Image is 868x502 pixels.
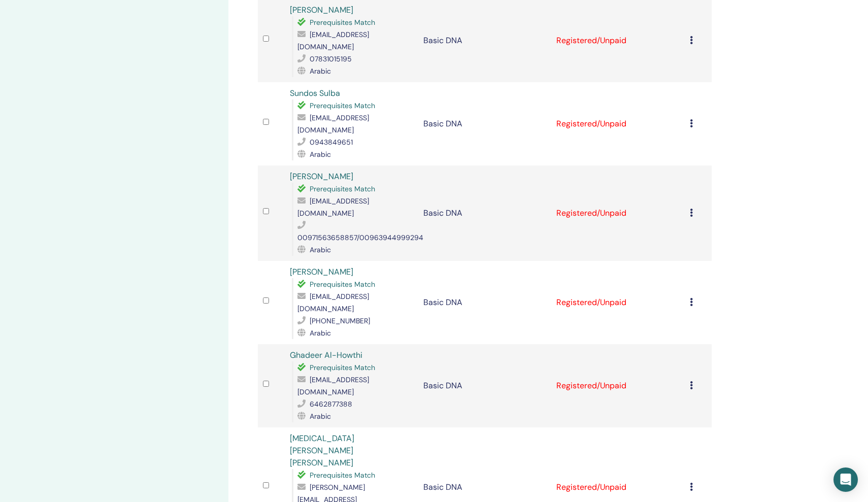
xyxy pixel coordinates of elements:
span: Prerequisites Match [310,280,375,289]
span: Prerequisites Match [310,18,375,27]
span: [EMAIL_ADDRESS][DOMAIN_NAME] [297,30,369,51]
a: Ghadeer Al-Howthi [290,350,362,360]
td: Basic DNA [418,165,552,261]
div: Open Intercom Messenger [833,467,858,492]
span: [EMAIL_ADDRESS][DOMAIN_NAME] [297,375,369,396]
span: 6462877388 [310,399,352,409]
span: Arabic [310,66,331,76]
span: Arabic [310,328,331,338]
td: Basic DNA [418,261,552,344]
a: [MEDICAL_DATA] [PERSON_NAME] [PERSON_NAME] [290,433,354,468]
span: Arabic [310,412,331,421]
span: [EMAIL_ADDRESS][DOMAIN_NAME] [297,196,369,218]
span: [EMAIL_ADDRESS][DOMAIN_NAME] [297,113,369,135]
span: [PHONE_NUMBER] [310,316,370,325]
span: 0943849651 [310,138,353,147]
td: Basic DNA [418,82,552,165]
span: Prerequisites Match [310,363,375,372]
td: Basic DNA [418,344,552,427]
span: Prerequisites Match [310,471,375,480]
a: Sundos Sulba [290,88,340,98]
span: Arabic [310,150,331,159]
span: Prerequisites Match [310,184,375,193]
span: 00971563658857/00963944999294 [297,233,423,242]
span: 07831015195 [310,54,352,63]
span: Arabic [310,245,331,254]
span: [EMAIL_ADDRESS][DOMAIN_NAME] [297,292,369,313]
a: [PERSON_NAME] [290,266,353,277]
a: [PERSON_NAME] [290,5,353,15]
span: Prerequisites Match [310,101,375,110]
a: [PERSON_NAME] [290,171,353,182]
